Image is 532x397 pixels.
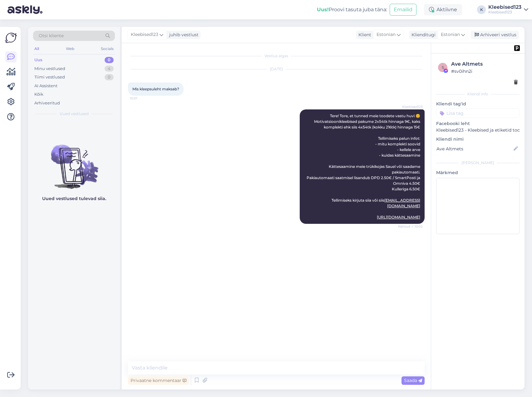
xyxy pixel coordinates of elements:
[132,87,179,91] span: Mis kleepsuleht maksab?
[167,32,199,38] div: juhib vestlust
[317,6,387,13] div: Proovi tasuta juba täna:
[436,145,512,152] input: Lisa nimi
[398,224,423,229] span: Nähtud ✓ 10:02
[317,7,329,13] b: Uus!
[477,5,486,14] div: K
[307,113,421,219] span: Tere! Tore, et tunned meie toodete vastu huvi 😊 Motivatsioonikleebised pakume 2x54tk hinnaga 9€, ...
[436,169,520,176] p: Märkmed
[34,57,42,63] div: Uus
[424,4,462,15] div: Aktiivne
[436,136,520,143] p: Kliendi nimi
[409,32,436,38] div: Klienditugi
[436,160,520,166] div: [PERSON_NAME]
[377,31,396,38] span: Estonian
[34,74,65,80] div: Tiimi vestlused
[28,133,120,190] img: No chats
[34,83,57,89] div: AI Assistent
[404,378,422,383] span: Saada
[33,45,40,53] div: All
[471,31,519,39] div: Arhiveeri vestlus
[436,91,520,97] div: Kliendi info
[34,91,43,98] div: Kõik
[34,100,60,106] div: Arhiveeritud
[105,66,114,72] div: 4
[105,57,114,63] div: 0
[399,104,423,109] span: Kleebised123
[441,31,460,38] span: Estonian
[436,108,520,118] input: Lisa tag
[514,45,520,51] img: pd
[39,33,64,39] span: Otsi kliente
[384,198,420,208] a: [EMAIL_ADDRESS][DOMAIN_NAME]
[105,74,114,80] div: 0
[60,111,89,117] span: Uued vestlused
[377,215,420,219] a: [URL][DOMAIN_NAME]
[442,65,444,70] span: s
[436,101,520,107] p: Kliendi tag'id
[5,32,17,44] img: Askly Logo
[390,4,416,16] button: Emailid
[488,5,528,15] a: Kleebised123Kleebised123
[436,127,520,133] p: Kleebised123 - Kleebised ja etiketid toodetele ning kleebised autodele.
[128,53,425,59] div: Vestlus algas
[34,66,65,72] div: Minu vestlused
[356,32,371,38] div: Klient
[100,45,115,53] div: Socials
[65,45,76,53] div: Web
[42,195,106,202] p: Uued vestlused tulevad siia.
[451,68,518,75] div: # sv0ihn2i
[436,120,520,127] p: Facebooki leht
[451,60,518,68] div: Ave Altmets
[128,66,425,72] div: [DATE]
[128,376,189,385] div: Privaatne kommentaar
[131,31,158,38] span: Kleebised123
[488,5,521,10] div: Kleebised123
[130,96,153,101] span: 10:01
[488,10,521,15] div: Kleebised123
